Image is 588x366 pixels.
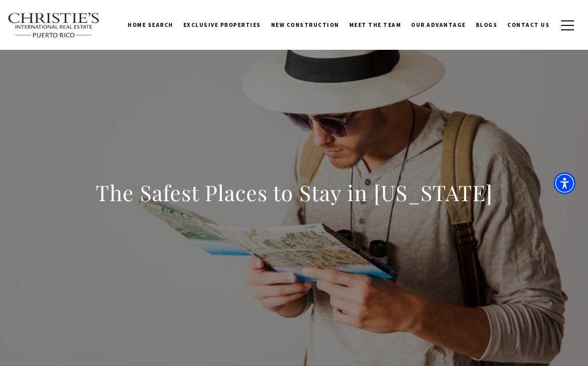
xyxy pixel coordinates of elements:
a: Our Advantage [406,12,471,37]
span: Exclusive Properties [183,21,261,28]
span: Blogs [476,21,498,28]
a: Blogs [471,12,503,37]
div: Accessibility Menu [554,172,576,194]
a: Exclusive Properties [178,12,266,37]
span: Contact Us [507,21,550,28]
span: New Construction [271,21,339,28]
span: Our Advantage [411,21,466,28]
h1: The Safest Places to Stay in [US_STATE] [96,179,493,207]
a: Meet the Team [344,12,407,37]
button: button [555,11,581,40]
a: Home Search [123,12,178,37]
a: New Construction [266,12,344,37]
img: Christie's International Real Estate text transparent background [7,12,100,38]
